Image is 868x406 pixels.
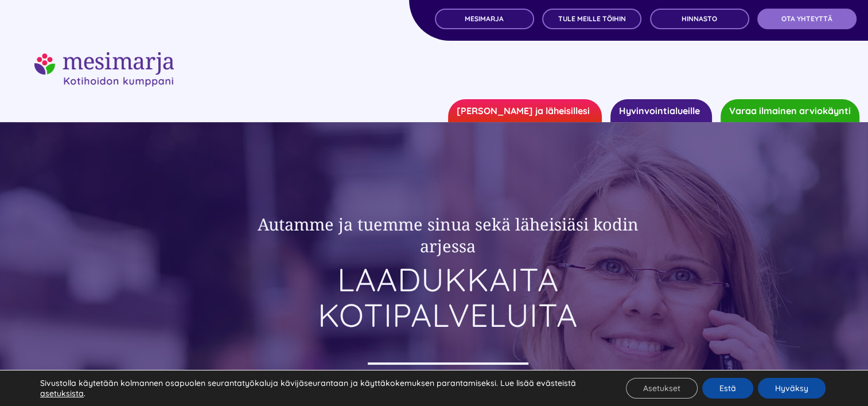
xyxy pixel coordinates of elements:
button: Asetukset [626,378,698,399]
button: Estä [702,378,753,399]
span: Hinnasto [682,15,717,23]
h1: LAADUKKAITA KOTIPALVELUITA [228,262,668,333]
button: asetuksista [40,388,84,399]
h2: Autamme ja tuemme sinua sekä läheisiäsi kodin arjessa [228,213,668,256]
a: mesimarjasi [34,50,174,65]
a: OTA YHTEYTTÄ [757,9,857,29]
span: TULE MEILLE TÖIHIN [558,15,626,23]
img: mesimarjasi [34,52,174,87]
button: Hyväksy [758,378,826,399]
a: Hinnasto [650,9,749,29]
span: MESIMARJA [465,15,504,23]
a: [PERSON_NAME] ja läheisillesi [448,99,602,122]
a: TULE MEILLE TÖIHIN [542,9,641,29]
a: Hyvinvointialueille [610,99,712,122]
p: Sivustolla käytetään kolmannen osapuolen seurantatyökaluja kävijäseurantaan ja käyttäkokemuksen p... [40,378,598,399]
a: MESIMARJA [435,9,534,29]
span: OTA YHTEYTTÄ [781,15,832,23]
a: Varaa ilmainen arviokäynti [721,99,859,122]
